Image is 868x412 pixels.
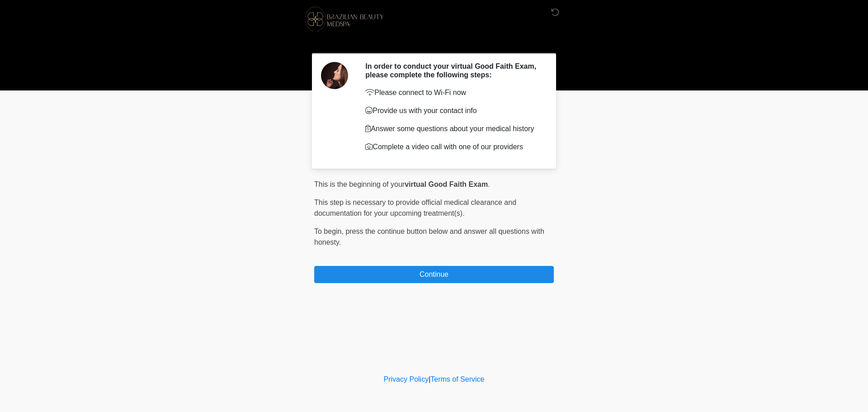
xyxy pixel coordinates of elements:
span: This step is necessary to provide official medical clearance and documentation for your upcoming ... [314,199,516,217]
a: | [429,375,430,383]
button: Continue [314,266,554,283]
p: Complete a video call with one of our providers [365,142,540,152]
span: To begin, [314,227,345,235]
span: . [488,180,490,188]
h1: ‎ ‎ ‎ [307,33,561,49]
span: press the continue button below and answer all questions with honesty. [314,227,544,246]
p: Provide us with your contact info [365,105,540,116]
span: This is the beginning of your [314,180,405,188]
a: Terms of Service [430,375,484,383]
strong: virtual Good Faith Exam [405,180,488,188]
img: Brazilian Beauty Medspa Logo [305,7,383,31]
img: Agent Avatar [321,62,348,89]
p: Please connect to Wi-Fi now [365,87,540,98]
a: Privacy Policy [384,375,429,383]
h2: In order to conduct your virtual Good Faith Exam, please complete the following steps: [365,62,540,79]
p: Answer some questions about your medical history [365,123,540,134]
